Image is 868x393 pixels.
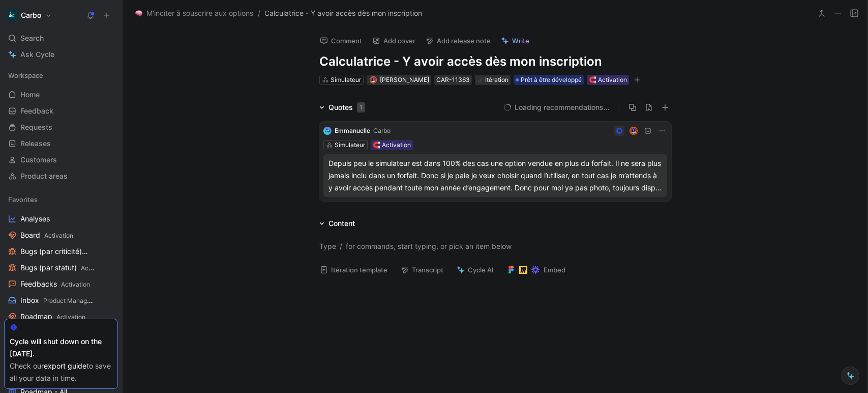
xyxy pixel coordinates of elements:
a: InboxProduct Management [4,293,118,308]
a: Feedback [4,103,118,119]
span: Search [20,32,44,44]
span: Feedback [20,106,53,116]
h1: Carbo [21,11,41,20]
div: Itération [477,75,508,85]
button: Write [496,34,534,48]
h1: Calculatrice - Y avoir accès dès mon inscription [319,53,671,70]
a: BoardActivation [4,228,118,243]
div: Favorites [4,192,118,207]
button: Itération template [315,263,392,277]
a: Analyses [4,211,118,227]
button: CarboCarbo [4,8,54,22]
span: Customers [20,155,57,165]
span: Requests [20,122,52,132]
span: Activation [61,280,90,288]
div: Search [4,31,118,46]
span: [PERSON_NAME] [380,76,429,83]
button: Cycle AI [452,263,498,277]
a: Ask Cycle [4,47,118,62]
div: 🧲 Activation [589,75,627,85]
img: Carbo [7,10,17,20]
div: Quotes [328,101,365,114]
a: Bugs (par statut)Activation [4,260,118,275]
span: Product Management [43,297,105,304]
span: Calculatrice - Y avoir accès dès mon inscription [264,7,422,19]
img: avatar [371,77,376,82]
div: Depuis peu le simulateur est dans 100% des cas une option vendue en plus du forfait. Il ne sera p... [328,157,662,194]
button: Add release note [421,34,495,48]
span: Bugs (par criticité) [20,246,96,257]
button: Add cover [368,34,420,48]
span: Inbox [20,295,94,306]
span: M'inciter à souscrire aux options [146,7,253,19]
span: Favorites [8,194,38,205]
div: Quotes1 [315,101,369,114]
span: Bugs (par statut) [20,263,95,273]
a: Releases [4,136,118,151]
a: export guide [44,361,86,370]
div: Workspace [4,68,118,83]
button: Loading recommendations... [503,101,610,114]
a: Bugs (par criticité)Activation [4,244,118,259]
a: Requests [4,120,118,135]
span: / [258,7,260,19]
a: FeedbacksActivation [4,276,118,292]
span: Feedbacks [20,279,90,290]
img: avatar [630,128,637,134]
img: 🧠 [135,10,142,17]
div: Content [328,217,355,230]
div: Content [315,217,359,230]
div: Cycle will shut down on the [DATE]. [10,335,112,360]
span: Releases [20,138,51,149]
span: Ask Cycle [20,48,54,61]
span: · Carbo [370,127,391,134]
a: Customers [4,152,118,167]
a: Home [4,87,118,102]
span: Prêt à être développé [521,75,582,85]
div: CAR-11363 [436,75,470,85]
span: Activation [44,232,73,239]
span: Analyses [20,214,50,224]
button: 🧠M'inciter à souscrire aux options [133,7,256,19]
a: Product areas [4,169,118,184]
span: Write [512,36,529,45]
img: ✔️ [477,77,483,83]
div: ✔️Itération [475,75,511,85]
span: Activation [81,264,110,272]
button: Embed [502,263,570,277]
span: Board [20,230,73,241]
img: logo [323,127,332,135]
span: Home [20,90,40,100]
span: Emmanuelle [335,127,370,134]
div: Check our to save all your data in time. [10,360,112,384]
div: Simulateur [331,75,361,85]
button: Comment [315,34,367,48]
span: Activation [56,313,85,321]
div: Prêt à être développé [514,75,584,85]
button: Transcript [396,263,448,277]
span: Workspace [8,70,43,80]
div: 🧲 Activation [373,140,411,150]
div: 1 [357,102,365,113]
div: Simulateur [335,140,365,150]
span: Roadmap [20,312,85,322]
a: RoadmapActivation [4,309,118,324]
span: Product areas [20,171,68,181]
